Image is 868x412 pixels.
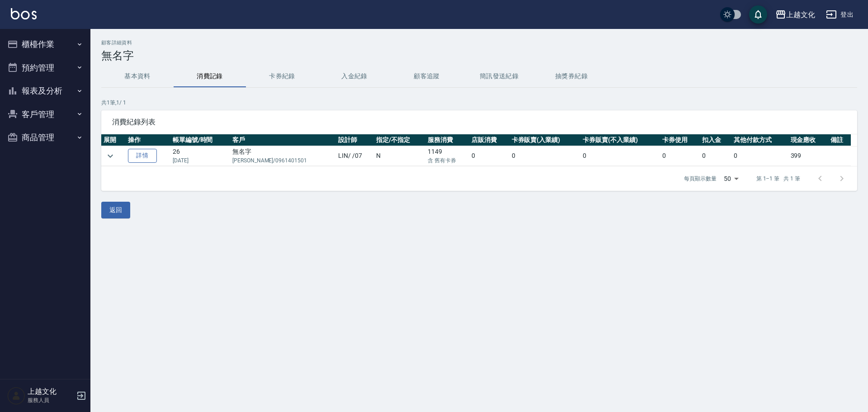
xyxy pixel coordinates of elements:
[4,56,87,80] button: 預約管理
[684,175,717,183] p: 每頁顯示數量
[112,118,846,127] span: 消費紀錄列表
[425,146,470,166] td: 1149
[731,134,788,146] th: 其他付款方式
[336,146,374,166] td: LIN / /07
[170,134,230,146] th: 帳單編號/時間
[700,146,731,166] td: 0
[126,134,170,146] th: 操作
[101,202,130,218] button: 返回
[4,103,87,126] button: 客戶管理
[749,5,767,24] button: save
[28,387,74,396] h5: 上越文化
[4,33,87,56] button: 櫃檯作業
[101,99,857,107] p: 共 1 筆, 1 / 1
[469,134,509,146] th: 店販消費
[230,146,336,166] td: 無名字
[580,146,660,166] td: 0
[463,66,535,87] button: 簡訊發送紀錄
[788,134,828,146] th: 現金應收
[101,66,174,87] button: 基本資料
[101,49,857,62] h3: 無名字
[509,134,581,146] th: 卡券販賣(入業績)
[336,134,374,146] th: 設計師
[101,134,126,146] th: 展開
[772,5,819,24] button: 上越文化
[230,134,336,146] th: 客戶
[7,387,25,405] img: Person
[720,166,742,191] div: 50
[374,134,425,146] th: 指定/不指定
[104,149,117,163] button: expand row
[828,134,851,146] th: 備註
[580,134,660,146] th: 卡券販賣(不入業績)
[246,66,318,87] button: 卡券紀錄
[391,66,463,87] button: 顧客追蹤
[318,66,391,87] button: 入金紀錄
[731,146,788,166] td: 0
[428,156,467,165] p: 含 舊有卡券
[786,9,815,20] div: 上越文化
[425,134,470,146] th: 服務消費
[101,40,857,46] h2: 顧客詳細資料
[660,134,700,146] th: 卡券使用
[469,146,509,166] td: 0
[28,396,74,404] p: 服務人員
[170,146,230,166] td: 26
[700,134,731,146] th: 扣入金
[788,146,828,166] td: 399
[174,66,246,87] button: 消費記錄
[11,8,37,19] img: Logo
[173,156,228,165] p: [DATE]
[4,79,87,103] button: 報表及分析
[535,66,608,87] button: 抽獎券紀錄
[509,146,581,166] td: 0
[822,6,857,23] button: 登出
[4,126,87,149] button: 商品管理
[756,175,800,183] p: 第 1–1 筆 共 1 筆
[128,149,157,163] a: 詳情
[232,156,334,165] p: [PERSON_NAME]/0961401501
[374,146,425,166] td: N
[660,146,700,166] td: 0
